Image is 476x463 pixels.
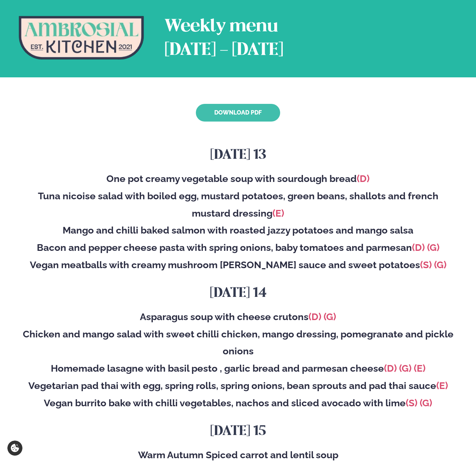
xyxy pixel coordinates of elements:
[196,104,280,122] a: Download PDF
[412,242,440,253] span: (D) (G)
[19,239,457,256] div: Bacon and pepper cheese pasta with spring onions, baby tomatoes and parmesan
[165,39,283,62] div: [DATE] - [DATE]
[19,308,457,326] div: Asparagus soup with cheese crutons
[272,208,284,219] span: (E)
[19,170,457,187] div: One pot creamy vegetable soup with sourdough bread
[19,326,457,360] div: Chicken and mango salad with sweet chilli chicken, mango dressing, pomegranate and pickle onions
[384,363,426,374] span: (D) (G) (E)
[165,15,283,39] div: Weekly menu
[7,441,22,456] a: Cookie settings
[357,173,370,184] span: (D)
[19,222,457,239] div: Mango and chilli baked salmon with roasted jazzy potatoes and mango salsa
[19,16,144,60] img: Logo
[19,187,457,222] div: Tuna nicoise salad with boiled egg, mustard potatoes, green beans, shallots and french mustard dr...
[19,360,457,377] div: Homemade lasagne with basil pesto , garlic bread and parmesan cheese
[406,397,432,408] span: (S) (G)
[19,377,457,394] div: Vegetarian pad thai with egg, spring rolls, spring onions, bean sprouts and pad thai sauce
[19,285,457,302] h3: [DATE] 14
[19,423,457,441] h3: [DATE] 15
[19,394,457,412] div: Vegan burrito bake with chilli vegetables, nachos and sliced avocado with lime
[420,259,447,270] span: (S) (G)
[308,311,336,322] span: (D) (G)
[436,380,448,391] span: (E)
[19,256,457,274] div: Vegan meatballs with creamy mushroom [PERSON_NAME] sauce and sweet potatoes
[19,147,457,164] h3: [DATE] 13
